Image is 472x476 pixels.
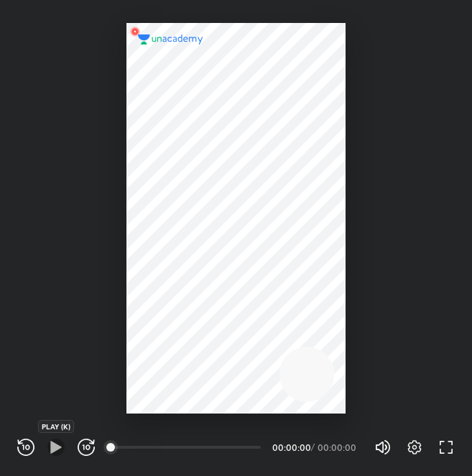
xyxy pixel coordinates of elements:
div: 00:00:00 [272,443,308,452]
div: PLAY (K) [38,420,74,433]
img: logo.2a7e12a2.svg [138,34,204,45]
div: / [311,443,315,452]
div: 00:00:00 [318,443,357,452]
img: wMgqJGBwKWe8AAAAABJRU5ErkJggg== [126,23,144,40]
